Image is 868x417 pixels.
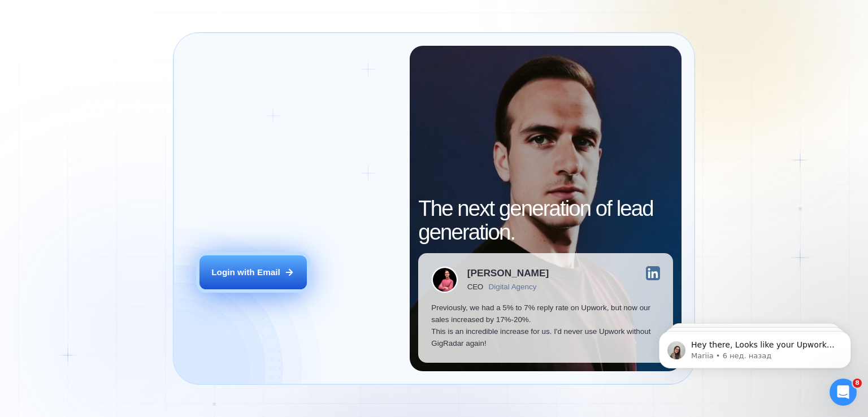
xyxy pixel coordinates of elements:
div: Login with Email [211,266,280,278]
div: CEO [467,283,483,291]
p: Previously, we had a 5% to 7% reply rate on Upwork, but now our sales increased by 17%-20%. This ... [431,302,660,350]
iframe: Intercom live chat [830,379,857,406]
h2: The next generation of lead generation. [418,197,673,244]
span: Hey there, Looks like your Upwork agency OmiSoft 🏆 Multi-awarded AI & Web3 Agency ran out of conn... [49,33,194,177]
div: [PERSON_NAME] [467,268,549,278]
p: Message from Mariia, sent 6 нед. назад [49,44,195,54]
div: Digital Agency [489,283,537,291]
button: Login with Email [199,255,307,289]
span: 8 [853,379,862,388]
iframe: Intercom notifications сообщение [642,307,868,386]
